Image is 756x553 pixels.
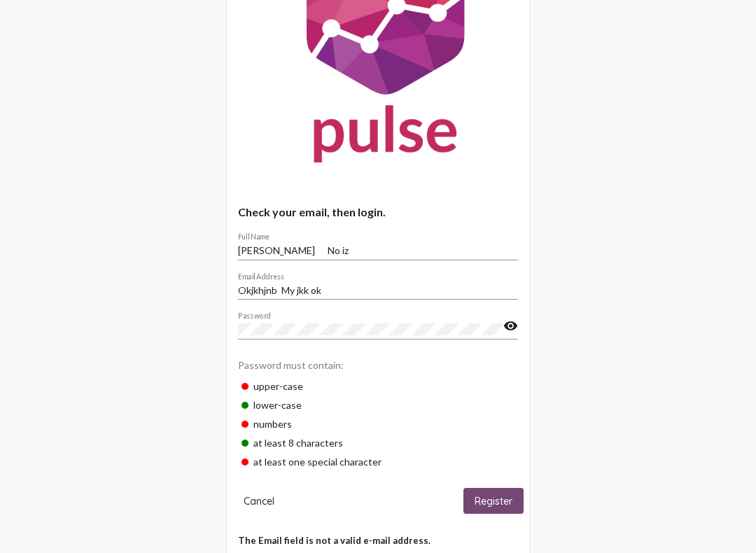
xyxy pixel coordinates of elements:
[475,495,512,507] span: Register
[232,488,286,514] button: Cancel
[238,433,518,452] div: at least 8 characters
[238,452,518,471] div: at least one special character
[503,318,518,335] mat-icon: visibility
[244,495,274,507] span: Cancel
[238,395,518,414] div: lower-case
[463,488,524,514] button: Register
[238,377,518,395] div: upper-case
[238,414,518,433] div: numbers
[238,535,518,546] h5: The Email field is not a valid e-mail address.
[238,352,518,377] div: Password must contain:
[238,205,518,218] h4: Check your email, then login.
